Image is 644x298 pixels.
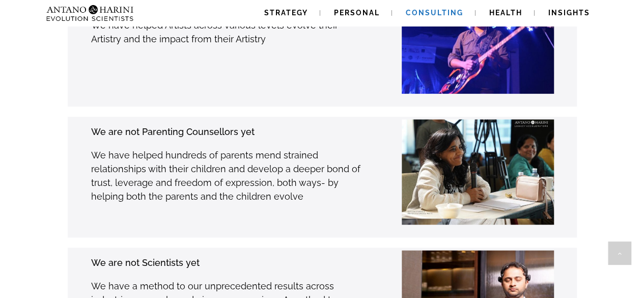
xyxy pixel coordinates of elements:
[264,9,308,17] span: Strategy
[402,119,560,225] img: Dr-Smita
[489,9,522,17] span: Health
[548,9,590,17] span: Insights
[334,9,380,17] span: Personal
[91,126,255,137] strong: We are not Parenting Counsellors yet
[91,148,370,203] p: We have helped hundreds of parents mend strained relationships with their children and develop a ...
[91,18,370,46] p: We have helped Artists across various levels evolve their Artistry and the impact from their Arti...
[91,257,200,268] strong: We are not Scientists yet
[406,9,463,17] span: Consulting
